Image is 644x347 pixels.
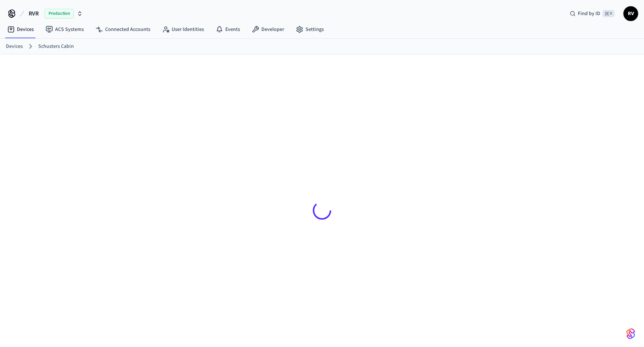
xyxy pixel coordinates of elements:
[623,6,638,21] button: RV
[578,10,600,17] span: Find by ID
[626,328,635,340] img: SeamLogoGradient.69752ec5.svg
[40,23,90,36] a: ACS Systems
[1,23,40,36] a: Devices
[210,23,246,36] a: Events
[624,7,637,20] span: RV
[38,43,74,50] a: Schusters Cabin
[602,10,615,17] span: ⌘ K
[29,9,39,18] span: RVR
[290,23,330,36] a: Settings
[564,7,620,20] div: Find by ID⌘ K
[90,23,156,36] a: Connected Accounts
[6,43,23,50] a: Devices
[246,23,290,36] a: Developer
[44,9,74,18] span: Production
[156,23,210,36] a: User Identities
